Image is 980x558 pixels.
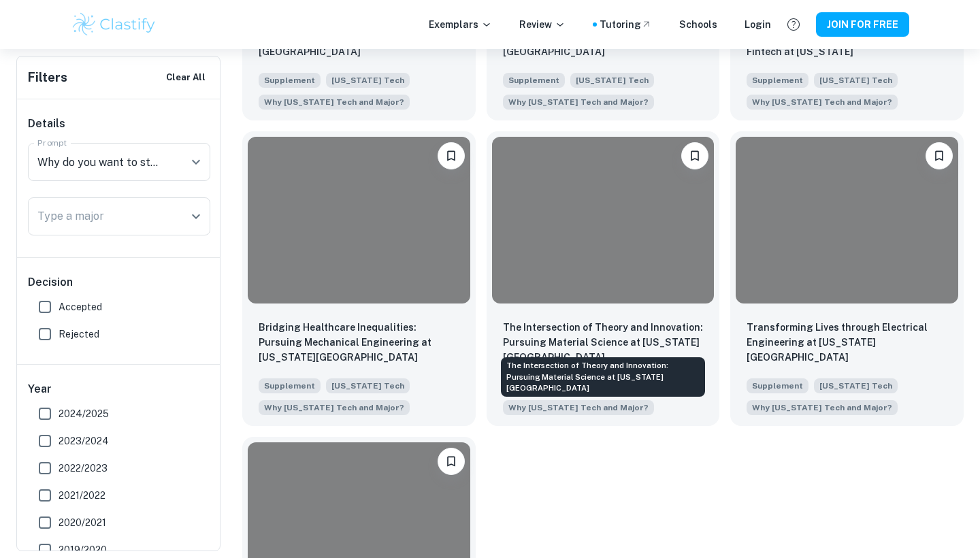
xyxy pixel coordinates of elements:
[37,137,67,148] label: Prompt
[816,12,909,37] button: JOIN FOR FREE
[679,17,717,32] a: Schools
[752,96,892,108] span: Why [US_STATE] Tech and Major?
[747,378,808,393] span: Supplement
[438,448,465,475] button: Please log in to bookmark exemplars
[752,401,892,414] span: Why [US_STATE] Tech and Major?
[429,17,492,32] p: Exemplars
[326,73,410,88] span: [US_STATE] Tech
[59,299,102,314] span: Accepted
[186,207,206,226] button: Open
[163,67,209,88] button: Clear All
[487,131,720,426] a: Please log in to bookmark exemplarsThe Intersection of Theory and Innovation: Pursuing Material S...
[59,406,109,421] span: 2024/2025
[501,357,705,397] div: The Intersection of Theory and Innovation: Pursuing Material Science at [US_STATE][GEOGRAPHIC_DATA]
[745,17,771,32] a: Login
[508,96,649,108] span: Why [US_STATE] Tech and Major?
[71,11,157,38] img: Clastify logo
[264,401,404,414] span: Why [US_STATE] Tech and Major?
[681,142,708,169] button: Please log in to bookmark exemplars
[259,93,410,110] span: Why do you want to study your chosen major, and why do you want to study that major at Georgia Tech?
[503,399,654,415] span: Why do you want to study your chosen major, and why do you want to study that major at Georgia Tech?
[28,274,210,291] h6: Decision
[508,401,649,414] span: Why [US_STATE] Tech and Major?
[28,116,210,132] h6: Details
[259,73,321,88] span: Supplement
[28,381,210,397] h6: Year
[600,17,652,32] a: Tutoring
[186,152,206,171] button: Open
[59,488,105,503] span: 2021/2022
[259,399,410,415] span: Why do you want to study your chosen major, and why do you want to study that major at Georgia Tech?
[926,142,953,169] button: Please log in to bookmark exemplars
[259,320,459,365] p: Bridging Healthcare Inequalities: Pursuing Mechanical Engineering at Georgia Tech
[503,320,704,365] p: The Intersection of Theory and Innovation: Pursuing Material Science at Georgia Tech
[747,399,898,415] span: Why do you want to study your chosen major, and why do you want to study that major at Georgia Tech?
[59,461,108,476] span: 2022/2023
[326,378,410,393] span: [US_STATE] Tech
[782,13,805,36] button: Help and Feedback
[519,17,566,32] p: Review
[570,73,654,88] span: [US_STATE] Tech
[264,96,404,108] span: Why [US_STATE] Tech and Major?
[28,68,67,87] h6: Filters
[242,131,476,426] a: Please log in to bookmark exemplarsBridging Healthcare Inequalities: Pursuing Mechanical Engineer...
[503,73,565,88] span: Supplement
[814,73,898,88] span: [US_STATE] Tech
[814,378,898,393] span: [US_STATE] Tech
[503,93,654,110] span: Why do you want to study your chosen major, and why do you want to study that major at Georgia Tech?
[59,327,99,342] span: Rejected
[59,515,106,530] span: 2020/2021
[747,93,898,110] span: Why do you want to study your chosen major, and why do you want to study that major at Georgia Tech?
[59,542,107,557] span: 2019/2020
[59,433,109,448] span: 2023/2024
[438,142,465,169] button: Please log in to bookmark exemplars
[747,73,808,88] span: Supplement
[747,320,947,365] p: Transforming Lives through Electrical Engineering at Georgia Tech
[259,378,321,393] span: Supplement
[730,131,964,426] a: Please log in to bookmark exemplarsTransforming Lives through Electrical Engineering at Georgia T...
